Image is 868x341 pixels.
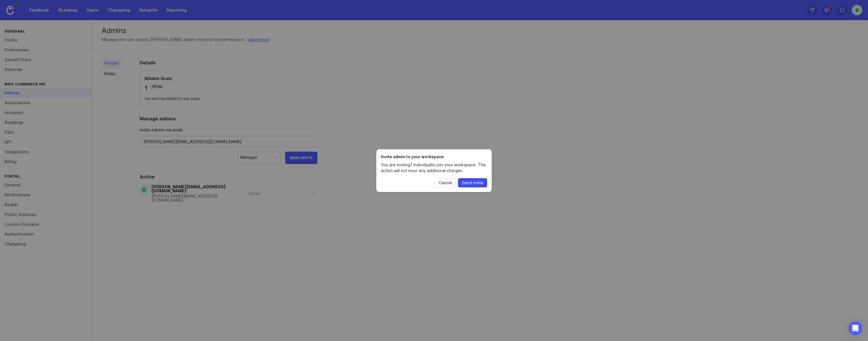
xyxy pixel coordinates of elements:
span: Cancel [439,180,452,186]
span: Send invite [462,180,483,186]
h1: Invite admin to your workspace [381,154,487,160]
button: Cancel [435,178,456,187]
p: You are inviting 1 individual to join your workspace. This action will not incur any additional c... [381,162,487,174]
button: Send invite [458,178,487,187]
div: Open Intercom Messenger [848,321,862,335]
